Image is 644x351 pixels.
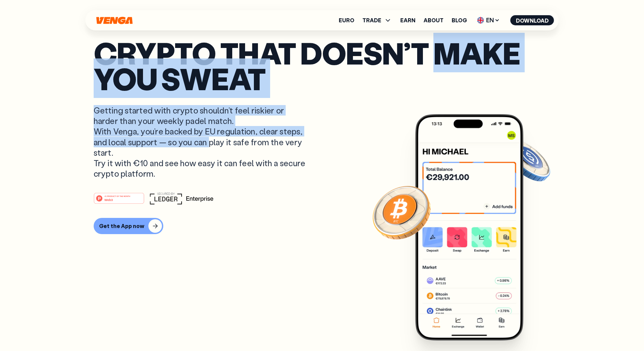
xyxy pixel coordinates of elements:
img: flag-uk [477,17,484,24]
span: EN [475,15,502,26]
button: Get the App now [94,218,163,234]
div: Get the App now [99,223,144,229]
a: Get the App now [94,218,551,234]
img: Bitcoin [371,182,432,243]
a: #1 PRODUCT OF THE MONTHWeb3 [94,197,144,205]
p: Crypto that doesn’t make you sweat [94,40,551,92]
svg: Home [96,17,134,24]
p: Getting started with crypto shouldn’t feel riskier or harder than your weekly padel match. With V... [94,105,307,179]
button: Download [510,15,554,25]
img: Venga app main [415,114,523,341]
tspan: #1 PRODUCT OF THE MONTH [104,195,130,197]
span: TRADE [362,18,381,23]
a: Earn [400,18,415,23]
span: TRADE [362,16,392,24]
a: About [424,18,444,23]
img: USDC coin [503,136,552,185]
a: Euro [339,18,354,23]
tspan: Web3 [104,198,113,202]
a: Blog [452,18,467,23]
